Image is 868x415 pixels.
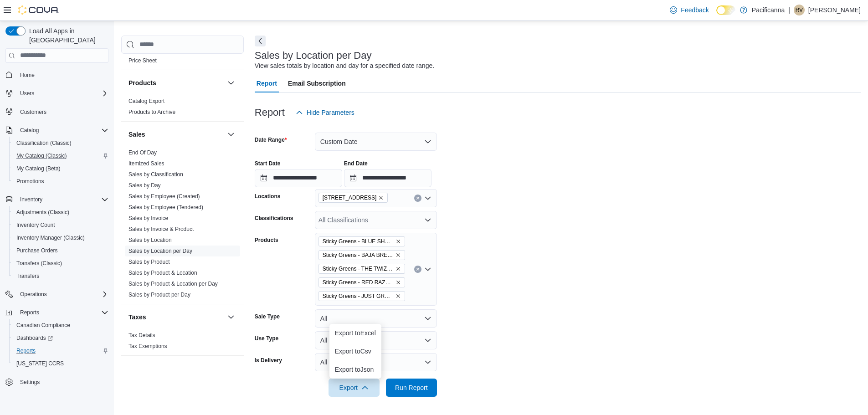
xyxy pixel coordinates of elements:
[226,77,236,88] button: Products
[2,68,112,82] button: Home
[344,160,368,167] label: End Date
[20,108,46,116] span: Customers
[128,130,145,139] h3: Sales
[16,125,42,136] button: Catalog
[334,379,374,397] span: Export
[16,88,108,99] span: Users
[16,289,51,300] button: Operations
[128,248,192,254] a: Sales by Location per Day
[395,239,401,244] button: Remove Sticky Greens - BLUE SHARK LIQUID DIAMOND CARTRIDGE 1 x 1g from selection in this group
[395,252,401,258] button: Remove Sticky Greens - BAJA BREEZE - LIQUID DIAMOND BLEND CARTRIDGE 1 X 1G from selection in this...
[128,225,194,233] span: Sales by Invoice & Product
[255,136,287,143] label: Date Range
[788,5,790,15] p: |
[121,55,244,70] div: Pricing
[128,130,224,139] button: Sales
[16,178,44,185] span: Promotions
[9,149,112,162] button: My Catalog (Classic)
[9,175,112,188] button: Promotions
[323,278,394,287] span: Sticky Greens - RED RAZZLEBERRY - LIQUID DIAMOND BLEND CARTRIDGE 1 X 1G
[681,5,709,15] span: Feedback
[16,194,46,205] button: Inventory
[18,5,59,15] img: Cova
[13,232,88,243] a: Inventory Manager (Classic)
[2,288,112,301] button: Operations
[335,329,376,337] span: Export to Excel
[323,237,394,246] span: Sticky Greens - BLUE SHARK LIQUID DIAMOND CARTRIDGE 1 x 1g
[424,216,431,224] button: Open list of options
[128,204,203,211] span: Sales by Employee (Tendered)
[128,160,164,167] span: Itemized Sales
[395,293,401,299] button: Remove Sticky Greens - JUST GREENS HIGH THC LIQ DIAMOND BLEND CARTRIDGE 1 x 1g from selection in ...
[13,358,67,369] a: [US_STATE] CCRS
[13,207,73,218] a: Adjustments (Classic)
[386,379,437,397] button: Run Report
[13,358,108,369] span: Washington CCRS
[13,345,108,356] span: Reports
[318,291,405,301] span: Sticky Greens - JUST GREENS HIGH THC LIQ DIAMOND BLEND CARTRIDGE 1 x 1g
[26,26,108,45] span: Load All Apps in [GEOGRAPHIC_DATA]
[257,74,277,92] span: Report
[128,78,156,87] h3: Products
[128,98,164,104] a: Catalog Export
[128,193,200,200] span: Sales by Employee (Created)
[16,247,58,254] span: Purchase Orders
[20,196,42,203] span: Inventory
[9,270,112,282] button: Transfers
[13,258,108,269] span: Transfers (Classic)
[128,343,167,350] span: Tax Exemptions
[128,269,197,277] span: Sales by Product & Location
[16,347,36,354] span: Reports
[414,266,421,273] button: Clear input
[16,307,108,318] span: Reports
[20,72,35,79] span: Home
[128,215,168,221] a: Sales by Invoice
[9,344,112,357] button: Reports
[318,236,405,246] span: Sticky Greens - BLUE SHARK LIQUID DIAMOND CARTRIDGE 1 x 1g
[128,149,157,156] a: End Of Day
[121,147,244,304] div: Sales
[16,360,64,367] span: [US_STATE] CCRS
[13,163,64,174] a: My Catalog (Beta)
[226,129,236,140] button: Sales
[128,292,190,298] a: Sales by Product per Day
[128,313,224,322] button: Taxes
[20,127,39,134] span: Catalog
[128,281,218,287] a: Sales by Product & Location per Day
[16,139,72,147] span: Classification (Classic)
[121,96,244,121] div: Products
[16,376,108,388] span: Settings
[128,236,172,244] span: Sales by Location
[128,149,157,156] span: End Of Day
[2,105,112,118] button: Customers
[128,226,194,232] a: Sales by Invoice & Product
[13,245,62,256] a: Purchase Orders
[255,215,293,222] label: Classifications
[13,163,108,174] span: My Catalog (Beta)
[9,219,112,231] button: Inventory Count
[323,251,394,260] span: Sticky Greens - BAJA BREEZE - LIQUID DIAMOND BLEND CARTRIDGE 1 X 1G
[315,331,437,349] button: All
[2,87,112,100] button: Users
[329,360,381,379] button: Export toJson
[255,107,285,118] h3: Report
[794,5,805,15] div: Rachael Veenstra
[255,357,282,364] label: Is Delivery
[329,379,380,397] button: Export
[9,231,112,244] button: Inventory Manager (Classic)
[344,169,431,187] input: Press the down key to open a popover containing a calendar.
[13,207,108,218] span: Adjustments (Classic)
[128,237,172,243] a: Sales by Location
[13,333,56,343] a: Dashboards
[16,260,62,267] span: Transfers (Classic)
[16,107,50,118] a: Customers
[16,221,55,229] span: Inventory Count
[16,125,108,136] span: Catalog
[16,209,69,216] span: Adjustments (Classic)
[13,320,74,331] a: Canadian Compliance
[13,138,75,149] a: Classification (Classic)
[13,258,66,269] a: Transfers (Classic)
[20,379,40,386] span: Settings
[16,307,43,318] button: Reports
[13,220,108,231] span: Inventory Count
